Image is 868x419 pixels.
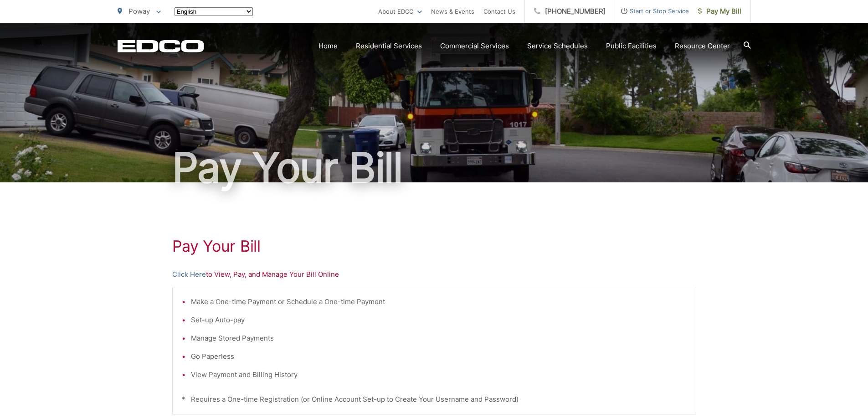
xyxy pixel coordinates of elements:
[172,269,696,280] p: to View, Pay, and Manage Your Bill Online
[191,333,687,344] li: Manage Stored Payments
[191,315,687,326] li: Set-up Auto-pay
[191,369,687,380] li: View Payment and Billing History
[698,6,741,17] span: Pay My Bill
[318,41,338,52] a: Home
[182,394,687,405] p: * Requires a One-time Registration (or Online Account Set-up to Create Your Username and Password)
[175,7,253,16] select: Select a language
[527,41,588,52] a: Service Schedules
[356,41,422,52] a: Residential Services
[483,6,515,17] a: Contact Us
[118,40,204,52] a: EDCD logo. Return to the homepage.
[118,145,751,191] h1: Pay Your Bill
[606,41,657,52] a: Public Facilities
[172,269,206,280] a: Click Here
[191,351,687,362] li: Go Paperless
[172,237,696,255] h1: Pay Your Bill
[378,6,422,17] a: About EDCO
[675,41,730,52] a: Resource Center
[431,6,474,17] a: News & Events
[440,41,509,52] a: Commercial Services
[191,296,687,307] li: Make a One-time Payment or Schedule a One-time Payment
[128,7,150,16] span: Poway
